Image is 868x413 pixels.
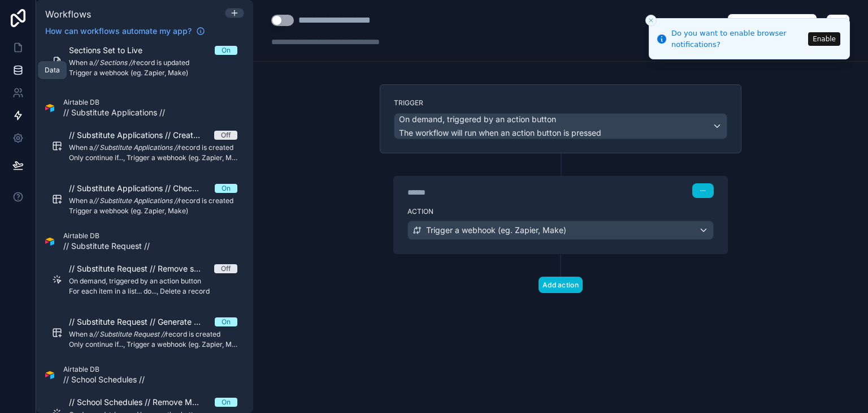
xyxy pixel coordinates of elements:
button: Close toast [645,15,657,26]
span: How can workflows automate my app? [45,25,192,37]
span: Workflows [45,8,91,20]
button: Trigger a webhook (eg. Zapier, Make) [407,221,714,240]
button: Add action [539,277,583,293]
label: Trigger [394,98,727,107]
div: Data [45,66,60,75]
span: The workflow will run when an action button is pressed [399,128,601,137]
a: How can workflows automate my app? [41,25,210,37]
div: Do you want to enable browser notifications? [671,28,805,50]
button: Enable [808,32,840,46]
button: On demand, triggered by an action buttonThe workflow will run when an action button is pressed [394,113,727,139]
span: On demand, triggered by an action button [399,114,556,125]
span: Trigger a webhook (eg. Zapier, Make) [426,225,566,236]
label: Action [407,207,714,216]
